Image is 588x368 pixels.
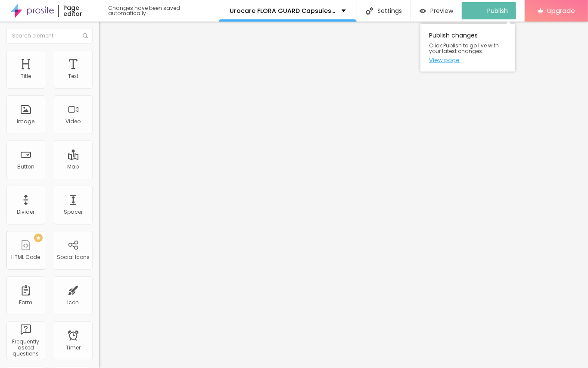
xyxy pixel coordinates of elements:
[17,209,35,215] div: Divider
[9,339,43,357] div: Frequently asked questions
[366,7,373,15] img: Icone
[429,57,507,63] a: View page
[17,164,34,170] div: Button
[19,299,33,306] div: Form
[83,33,88,38] img: Icone
[487,7,508,14] span: Publish
[66,119,81,125] div: Video
[420,24,515,72] div: Publish changes
[66,345,81,351] div: Timer
[12,254,40,260] div: HTML Code
[58,5,100,17] div: Page editor
[57,254,90,260] div: Social Icons
[6,28,93,44] input: Search element
[99,22,588,368] iframe: Editor
[430,7,453,14] span: Preview
[68,73,78,79] div: Text
[420,7,426,15] img: view-1.svg
[429,43,507,54] span: Click Publish to go live with your latest changes.
[64,209,83,215] div: Spacer
[68,164,79,170] div: Map
[411,2,462,19] button: Preview
[21,73,31,79] div: Title
[547,7,575,14] span: Upgrade
[68,299,79,306] div: Icon
[17,119,35,125] div: Image
[108,6,219,16] div: Changes have been saved automatically
[230,8,335,14] p: Urocare FLORA GUARD Capsules [GEOGRAPHIC_DATA]
[462,2,516,19] button: Publish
